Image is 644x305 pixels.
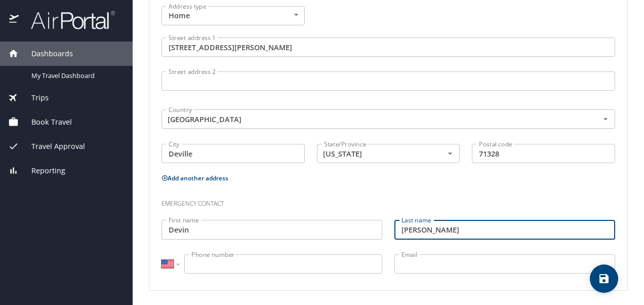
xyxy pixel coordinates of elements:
span: Reporting [19,165,65,176]
h3: Emergency contact [162,193,615,210]
span: My Travel Dashboard [31,71,120,81]
button: Add another address [162,174,228,182]
img: icon-airportal.png [9,10,20,30]
img: airportal-logo.png [20,10,115,30]
span: Book Travel [19,117,72,128]
span: Dashboards [19,48,73,59]
button: Open [599,113,612,125]
span: Trips [19,92,49,103]
button: Open [444,147,456,160]
span: Travel Approval [19,141,85,152]
button: save [590,264,618,293]
div: Home [162,6,305,25]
